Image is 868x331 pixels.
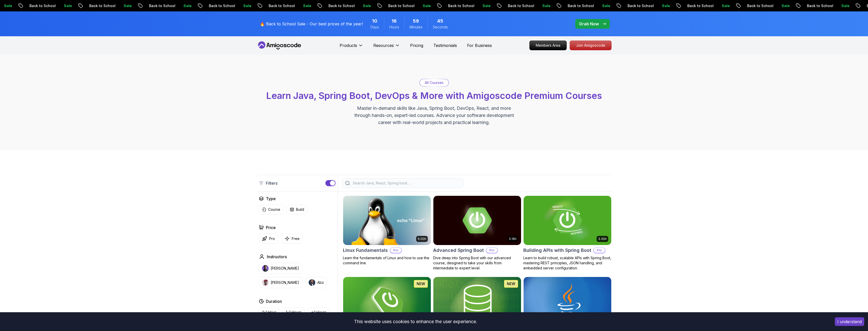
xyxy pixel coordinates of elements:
p: Back to School [90,3,125,8]
p: Sale [125,3,141,8]
input: Search Java, React, Spring boot ... [352,181,460,186]
button: Course [259,205,284,214]
p: Back to School [569,3,603,8]
p: [PERSON_NAME] [271,280,299,285]
p: Pro [594,248,605,253]
p: Sale [783,3,799,8]
p: Sale [663,3,679,8]
img: Linux Fundamentals card [343,196,431,245]
p: Abz [317,280,324,285]
p: Sale [603,3,619,8]
button: Resources [373,42,400,53]
span: Days [371,25,379,30]
p: Sale [723,3,739,8]
p: Back to School [688,3,723,8]
button: instructor img[PERSON_NAME] [259,263,302,274]
p: Back to School [748,3,783,8]
h2: Instructors [267,254,287,260]
img: Spring Data JPA card [433,277,521,326]
button: instructor img[PERSON_NAME] [259,277,302,288]
p: Resources [373,42,394,48]
span: 16 Hours [392,18,397,25]
p: Back to School [30,3,65,8]
h2: Linux Fundamentals [343,247,388,254]
p: Back to School [449,3,484,8]
p: 5.18h [509,237,516,241]
p: Sale [244,3,261,8]
button: 1-3 Hours [283,307,305,317]
p: All Courses [425,80,444,85]
p: Sale [65,3,81,8]
p: 1-3 Hours [286,310,302,315]
button: instructor imgAbz [305,277,327,288]
span: 45 Seconds [437,18,443,25]
p: Sale [364,3,380,8]
p: Filters [266,180,278,186]
button: Build [287,205,307,214]
p: Sale [5,3,21,8]
p: Members Area [530,41,566,50]
a: Building APIs with Spring Boot card3.30hBuilding APIs with Spring BootProLearn to build robust, s... [523,196,612,271]
p: Sale [484,3,500,8]
button: Accept cookies [835,317,864,326]
p: Free [292,236,300,241]
span: Seconds [433,25,448,30]
span: Minutes [410,25,422,30]
p: Sale [184,3,201,8]
img: Spring Boot for Beginners card [343,277,431,326]
p: 🔥 Back to School Sale - Our best prices of the year! [260,21,363,27]
button: +3 Hours [308,307,330,317]
p: Sale [424,3,440,8]
p: Build [296,207,304,212]
p: Course [268,207,280,212]
p: NEW [417,281,425,286]
h2: Advanced Spring Boot [433,247,484,254]
button: 0-1 Hour [259,307,280,317]
p: Sale [543,3,560,8]
p: Back to School [270,3,304,8]
a: Linux Fundamentals card6.00hLinux FundamentalsProLearn the fundamentals of Linux and how to use t... [343,196,431,266]
p: Back to School [210,3,244,8]
p: Learn to build robust, scalable APIs with Spring Boot, mastering REST principles, JSON handling, ... [523,255,612,271]
h2: Type [266,196,276,202]
p: +3 Hours [311,310,326,315]
p: Grab Now [579,21,599,27]
p: Back to School [629,3,663,8]
h2: Duration [266,298,282,304]
span: Hours [389,25,399,30]
a: Testimonials [433,42,457,48]
p: Master in-demand skills like Java, Spring Boot, DevOps, React, and more through hands-on, expert-... [349,105,519,126]
p: 6.00h [418,237,426,241]
img: Advanced Spring Boot card [433,196,521,245]
p: 0-1 Hour [262,310,276,315]
button: Pro [259,234,278,243]
p: Learn the fundamentals of Linux and how to use the command line [343,255,431,266]
h2: Price [266,224,276,231]
img: instructor img [262,265,269,272]
p: Dive deep into Spring Boot with our advanced course, designed to take your skills from intermedia... [433,255,521,271]
p: [PERSON_NAME] [271,266,299,271]
a: Members Area [529,41,567,50]
p: Pro [390,248,401,253]
a: Join Amigoscode [570,41,612,50]
p: NEW [507,281,515,286]
span: 59 Minutes [413,18,419,25]
p: Pro [269,236,275,241]
img: instructor img [309,279,315,286]
p: Back to School [808,3,842,8]
p: Pro [486,248,497,253]
a: For Business [467,42,492,48]
p: Back to School [389,3,424,8]
p: Back to School [509,3,543,8]
p: Products [340,42,357,48]
p: Back to School [329,3,364,8]
p: Sale [304,3,320,8]
h2: Building APIs with Spring Boot [523,247,591,254]
button: Free [281,234,303,243]
span: Learn Java, Spring Boot, DevOps & More with Amigoscode Premium Courses [266,90,602,101]
p: Sale [842,3,859,8]
span: 10 Days [372,18,377,25]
